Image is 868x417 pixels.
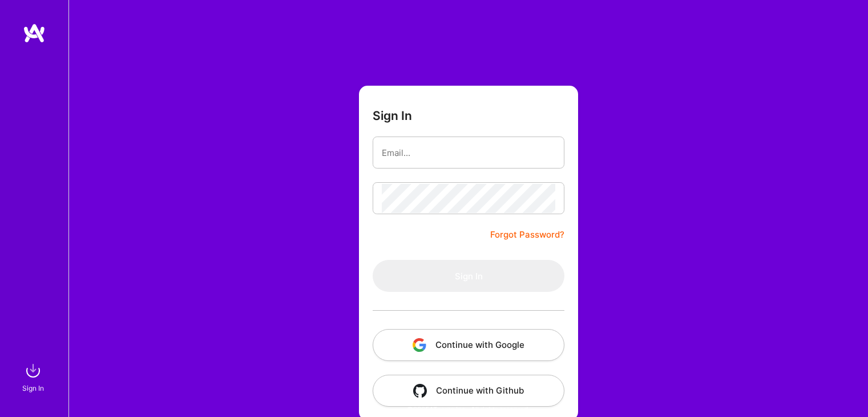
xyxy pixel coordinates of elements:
div: Sign In [22,382,44,394]
a: sign inSign In [24,359,45,394]
button: Sign In [373,260,564,292]
img: logo [23,23,46,43]
img: icon [413,338,426,352]
h3: Sign In [373,109,412,123]
a: Forgot Password? [490,228,564,242]
input: Email... [382,138,555,167]
img: sign in [22,359,45,382]
button: Continue with Github [373,375,564,407]
button: Continue with Google [373,329,564,361]
img: icon [413,384,427,398]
